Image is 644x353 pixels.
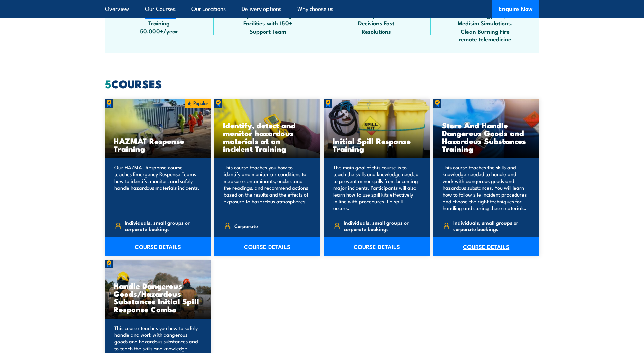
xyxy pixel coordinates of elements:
h3: Handle Dangerous Goods/Hazardous Substances Initial Spill Response Combo [114,282,202,313]
span: Australia Wide Training 50,000+/year [129,11,190,35]
p: The main goal of this course is to teach the skills and knowledge needed to prevent minor spills ... [333,164,419,211]
p: Our HAZMAT Response course teaches Emergency Response Teams how to identify, monitor, and safely ... [114,164,200,211]
p: This course teaches you how to identify and monitor air conditions to measure contaminants, under... [224,164,309,211]
h2: COURSES [105,79,539,88]
span: Corporate [234,221,258,231]
span: Specialist Training Facilities with 150+ Support Team [237,11,298,35]
h3: Initial Spill Response Training [333,137,421,152]
h3: Identify, detect and monitor hazardous materials at an incident Training [223,121,312,152]
p: This course teaches the skills and knowledge needed to handle and work with dangerous goods and h... [443,164,528,211]
strong: 5 [105,75,111,92]
span: Fast Response Fast Decisions Fast Resolutions [346,11,407,35]
span: Individuals, small groups or corporate bookings [453,219,528,232]
a: COURSE DETAILS [433,237,539,256]
a: COURSE DETAILS [105,237,211,256]
span: Individuals, small groups or corporate bookings [125,219,199,232]
h3: Store And Handle Dangerous Goods and Hazardous Substances Training [442,121,531,152]
a: COURSE DETAILS [324,237,430,256]
span: Technology, VR, Medisim Simulations, Clean Burning Fire remote telemedicine [455,11,516,43]
a: COURSE DETAILS [214,237,320,256]
h3: HAZMAT Response Training [114,137,202,152]
span: Individuals, small groups or corporate bookings [344,219,418,232]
